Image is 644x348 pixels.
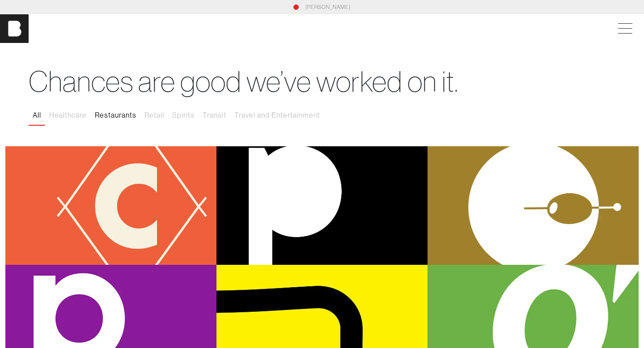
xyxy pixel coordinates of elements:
[199,106,230,125] button: Transit
[168,106,199,125] button: Spirits
[140,106,168,125] button: Retail
[45,106,91,125] button: Healthcare
[91,106,140,125] button: Restaurants
[29,106,45,125] button: All
[29,64,615,99] h1: Chances are good we’ve worked on it.
[230,106,324,125] button: Travel and Entertainment
[305,3,351,11] a: [PERSON_NAME]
